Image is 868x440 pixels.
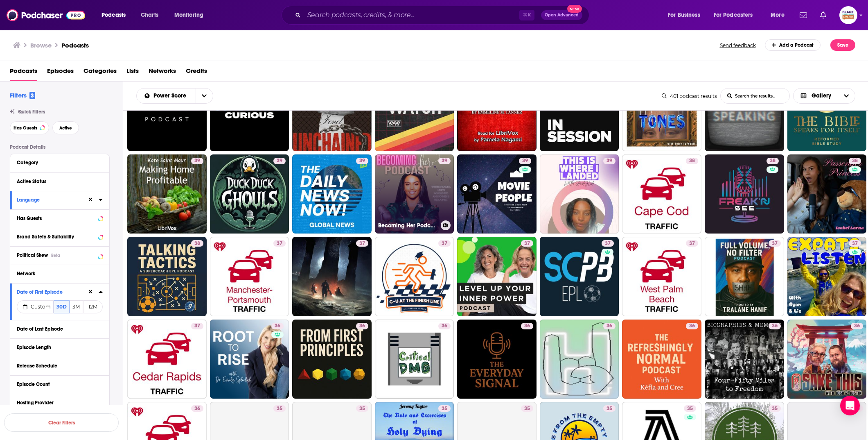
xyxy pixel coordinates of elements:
span: 38 [194,240,200,248]
button: Has Guests [17,213,103,223]
a: 36 [540,320,619,399]
span: 35 [772,405,778,413]
a: 37 [356,240,368,247]
span: 35 [442,405,447,413]
a: 39 [519,158,531,164]
span: 36 [275,322,280,330]
span: 39 [194,157,200,165]
span: 37 [277,240,282,248]
a: 36 [851,323,863,329]
a: 40 [622,72,701,151]
a: 40 [540,72,619,151]
span: 37 [524,240,530,248]
a: 39 [603,158,615,164]
a: 37 [521,240,533,247]
span: New [567,5,582,13]
a: 37 [769,240,781,247]
button: 12M [83,300,103,313]
a: 36 [375,320,454,399]
div: 401 podcast results [662,93,717,99]
a: 41 [127,72,207,151]
a: 38 [705,154,784,234]
span: Has Guests [14,126,37,130]
a: 40 [705,72,784,151]
a: 37 [686,240,698,247]
span: 37 [605,240,611,248]
span: ⌘ K [519,10,534,20]
button: Date of First Episode [17,287,87,297]
button: open menu [169,9,214,22]
div: Network [17,271,97,277]
a: 38 [191,240,203,247]
a: 39 [210,154,289,234]
a: Show notifications dropdown [796,8,810,22]
span: 35 [687,405,693,413]
a: 35 [603,405,615,412]
button: Active [52,121,79,134]
span: Custom [31,304,51,310]
a: 38 [622,154,701,234]
a: Credits [186,64,207,81]
button: Episode Count [17,379,103,389]
button: Network [17,268,103,279]
a: 38 [767,158,779,164]
a: 37 [540,237,619,316]
a: 39Becoming Her Podcast w/ [PERSON_NAME] [375,154,454,234]
span: 35 [524,405,530,413]
span: 36 [194,405,200,413]
a: Episodes [47,64,74,81]
a: 37 [602,240,614,247]
a: 39 [540,154,619,234]
span: 37 [852,240,858,248]
div: Search podcasts, credits, & more... [289,6,597,25]
span: 36 [359,322,365,330]
a: 36 [210,320,289,399]
a: 35 [521,405,533,412]
a: 41 [375,72,454,151]
img: User Profile [839,6,857,24]
span: For Podcasters [714,9,753,21]
div: Beta [51,253,60,258]
span: 37 [194,322,200,330]
button: open menu [765,9,795,22]
div: Date of Last Episode [17,326,97,332]
a: 39 [273,158,286,164]
button: open menu [708,9,765,22]
input: Search podcasts, credits, & more... [304,9,519,22]
a: 36 [603,323,615,329]
button: open menu [96,9,136,22]
a: 36 [292,320,372,399]
a: 39 [191,158,203,164]
a: 36 [191,405,203,412]
span: 39 [522,157,528,165]
button: Clear Filters [4,413,119,432]
a: 36 [521,323,533,329]
button: 30D [54,300,70,313]
a: 37 [438,240,451,247]
button: Brand Safety & Suitability [17,231,103,242]
button: Save [830,39,855,51]
span: 39 [606,157,612,165]
span: Lists [126,64,139,81]
div: Category [17,160,97,166]
button: Has Guests [10,121,49,134]
button: Send feedback [717,42,758,49]
span: 37 [689,240,695,248]
span: 37 [442,240,447,248]
button: Date of Last Episode [17,324,103,334]
div: Date of First Episode [17,289,82,295]
span: Quick Filters [18,109,45,115]
a: 37 [457,237,537,316]
a: Podcasts [10,64,37,81]
h3: Becoming Her Podcast w/ [PERSON_NAME] [378,222,437,229]
img: Podchaser - Follow, Share and Rate Podcasts [7,7,85,23]
button: Political SkewBeta [17,250,103,260]
button: open menu [662,9,710,22]
div: Has Guests [17,215,96,221]
a: 41 [210,72,289,151]
a: 36 [686,323,698,329]
a: 36 [622,320,701,399]
a: 37 [375,237,454,316]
